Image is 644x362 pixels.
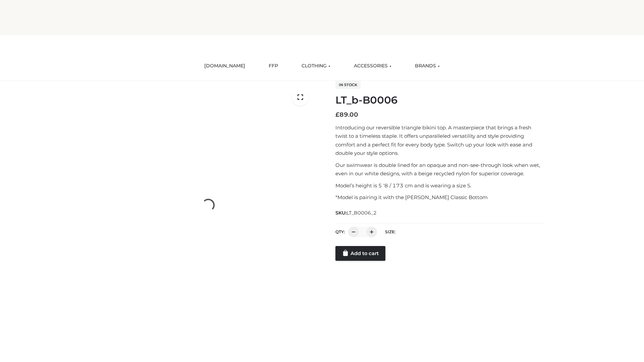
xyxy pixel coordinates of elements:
span: In stock [335,81,361,89]
a: Add to cart [335,246,385,261]
span: SKU: [335,209,377,217]
p: Our swimwear is double lined for an opaque and non-see-through look when wet, even in our white d... [335,161,544,178]
p: Model’s height is 5 ‘8 / 173 cm and is wearing a size S. [335,181,544,190]
p: *Model is pairing it with the [PERSON_NAME] Classic Bottom [335,193,544,202]
label: QTY: [335,229,345,234]
span: £ [335,111,339,118]
h1: LT_b-B0006 [335,94,544,106]
a: FFP [264,59,283,73]
a: CLOTHING [297,59,335,73]
label: Size: [385,229,395,234]
a: BRANDS [410,59,445,73]
bdi: 89.00 [335,111,358,118]
span: LT_B0006_2 [346,210,377,216]
a: ACCESSORIES [349,59,396,73]
p: Introducing our reversible triangle bikini top. A masterpiece that brings a fresh twist to a time... [335,123,544,158]
a: [DOMAIN_NAME] [199,59,250,73]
